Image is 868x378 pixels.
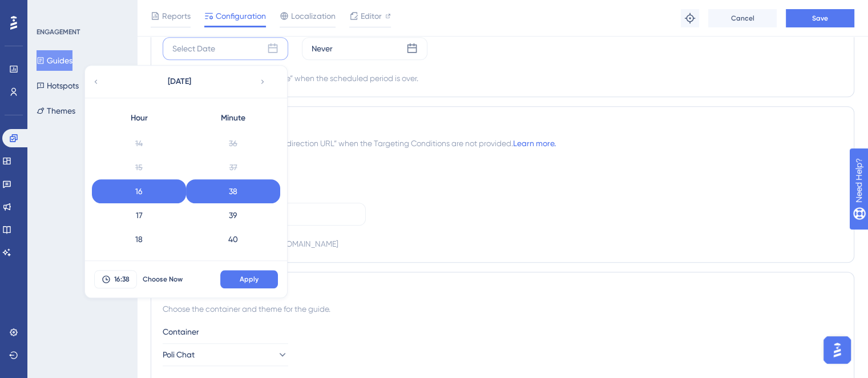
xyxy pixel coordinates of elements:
div: Redirection [163,118,842,132]
div: 36 [186,131,280,155]
span: Choose Now [143,275,183,284]
div: Choose the container and theme for the guide. [163,302,842,316]
span: Need Help? [27,3,71,17]
div: 14 [92,131,186,155]
div: [URL][DOMAIN_NAME] [259,237,338,251]
button: Poli Chat [163,343,288,366]
div: Minute [186,107,280,130]
div: ENGAGEMENT [37,27,80,37]
iframe: UserGuiding AI Assistant Launcher [820,333,854,367]
div: 17 [92,203,186,227]
div: Select Date [172,42,215,55]
span: [DATE] [168,75,191,89]
div: 16 [92,179,186,203]
div: 38 [186,179,280,203]
div: Container [163,325,842,339]
button: Choose Now [137,270,188,288]
a: Learn more. [513,139,556,148]
span: Save [812,14,828,23]
span: Localization [291,9,336,23]
div: 39 [186,203,280,227]
div: 19 [92,251,186,275]
span: 16:38 [114,275,130,284]
span: Poli Chat [163,348,195,361]
button: Save [786,9,854,27]
div: 40 [186,227,280,251]
div: 18 [92,227,186,251]
button: Hotspots [37,75,79,96]
span: Reports [162,9,191,23]
div: Never [312,42,333,55]
div: Automatically set as “Inactive” when the scheduled period is over. [183,71,418,85]
div: 15 [92,155,186,179]
span: Apply [240,275,259,284]
span: Configuration [216,9,266,23]
div: Advanced Settings [163,284,842,297]
span: The browser will redirect to the “Redirection URL” when the Targeting Conditions are not provided. [163,136,556,150]
div: Hour [92,107,186,130]
button: Cancel [708,9,777,27]
button: Themes [37,100,75,121]
button: 16:38 [94,270,137,288]
span: Cancel [731,14,754,23]
div: 37 [186,155,280,179]
span: Editor [361,9,382,23]
div: 41 [186,251,280,275]
button: Guides [37,50,72,71]
button: Apply [220,270,278,288]
button: [DATE] [122,70,236,93]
